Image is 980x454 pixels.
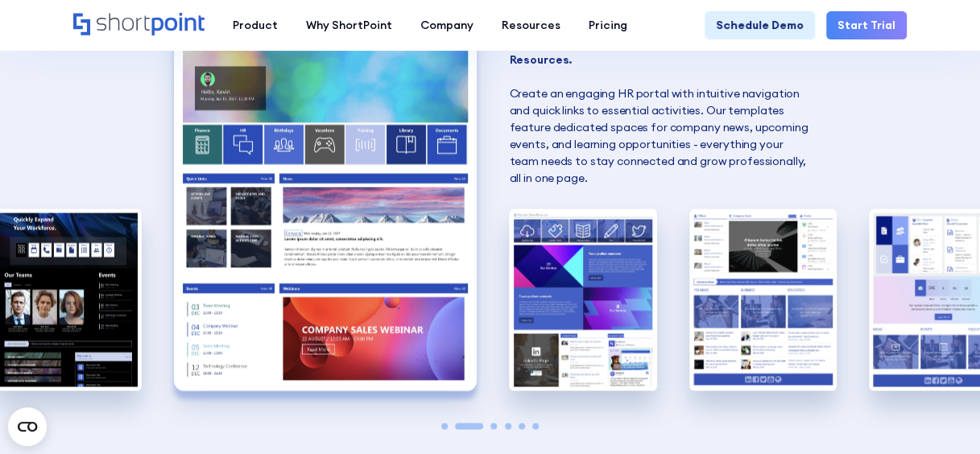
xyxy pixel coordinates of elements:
[8,407,47,446] button: Open CMP widget
[490,423,497,429] span: Go to slide 3
[505,423,511,429] span: Go to slide 4
[899,377,980,454] iframe: Chat Widget
[705,11,815,39] a: Schedule Demo
[233,17,278,34] div: Product
[532,423,539,429] span: Go to slide 6
[292,11,407,39] a: Why ShortPoint
[689,208,837,390] div: 4 / 6
[575,11,642,39] a: Pricing
[306,17,392,34] div: Why ShortPoint
[519,423,525,429] span: Go to slide 5
[455,423,483,429] span: Go to slide 2
[174,18,477,390] img: Modern SharePoint Templates for HR
[509,208,656,390] img: SharePoint Template for HR
[219,11,292,39] a: Product
[73,13,205,37] a: Home
[407,11,488,39] a: Company
[509,18,812,187] p: Create an engaging HR portal with intuitive navigation and quick links to essential activities. O...
[420,17,473,34] div: Company
[826,11,907,39] a: Start Trial
[589,17,627,34] div: Pricing
[502,17,560,34] div: Resources
[441,423,448,429] span: Go to slide 1
[174,18,477,390] div: 2 / 6
[509,208,656,390] div: 3 / 6
[488,11,575,39] a: Resources
[689,208,837,390] img: Designing a SharePoint site for HR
